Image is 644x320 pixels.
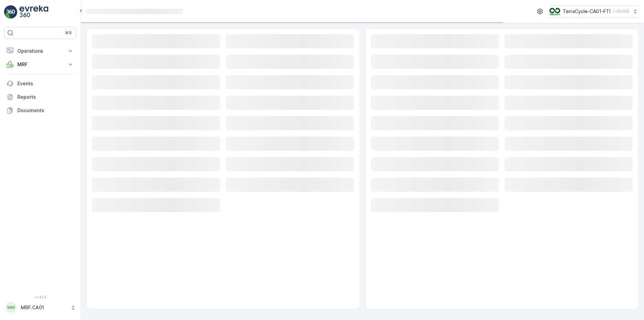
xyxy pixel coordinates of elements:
button: MMMRF.CA01 [4,301,76,315]
p: MRF [17,61,63,68]
a: Documents [4,104,76,117]
p: Reports [17,94,74,100]
a: Events [4,77,76,90]
p: MRF.CA01 [21,304,67,311]
button: MRF [4,58,76,71]
p: ( -05:00 ) [613,9,629,14]
a: Reports [4,90,76,104]
button: TerraCycle-CA01-FTI(-05:00) [549,5,639,17]
div: MM [6,302,16,313]
p: ⌘B [65,30,72,36]
img: TC_BVHiTW6.png [549,8,560,15]
p: Operations [17,48,63,54]
p: Events [17,80,74,87]
p: Documents [17,107,74,114]
img: logo [4,5,17,19]
span: v 1.47.3 [4,295,76,299]
button: Operations [4,44,76,58]
img: logo_light-DOdMpM7g.png [19,5,48,19]
p: TerraCycle-CA01-FTI [563,8,610,15]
